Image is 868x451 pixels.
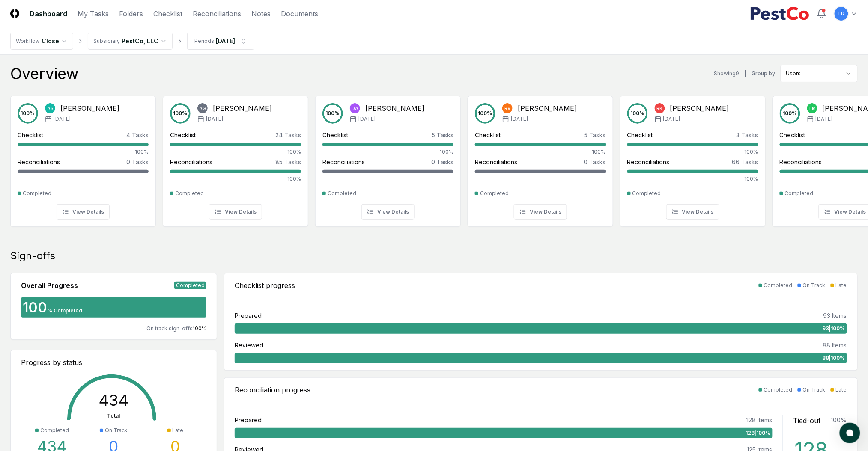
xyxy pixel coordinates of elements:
div: Prepared [235,311,262,320]
div: 0 Tasks [584,157,606,166]
div: Progress by status [21,357,206,368]
div: Completed [40,427,69,434]
div: Completed [764,386,793,394]
div: 100% [322,148,453,156]
div: [PERSON_NAME] [365,103,424,113]
div: Late [836,386,847,394]
div: Checklist [627,131,653,139]
div: Reconciliations [170,157,212,166]
div: 100 [21,301,47,315]
div: [PERSON_NAME] [60,103,119,113]
div: Completed [764,282,793,289]
div: Checklist [475,131,501,139]
div: Periods [194,37,214,45]
div: 24 Tasks [275,131,301,139]
div: Completed [328,190,356,197]
a: 100%DA[PERSON_NAME][DATE]Checklist5 Tasks100%Reconciliations0 TasksCompletedView Details [315,89,461,227]
div: Overall Progress [21,280,78,291]
div: 100% [170,175,301,183]
span: DA [352,105,358,112]
a: My Tasks [78,9,109,19]
span: On track sign-offs [146,325,193,332]
div: Completed [174,282,206,289]
div: [DATE] [216,36,235,45]
button: TD [834,6,849,21]
div: 100% [170,148,301,156]
div: Reviewed [235,341,263,350]
a: 100%AG[PERSON_NAME][DATE]Checklist24 Tasks100%Reconciliations85 Tasks100%CompletedView Details [163,89,308,227]
div: On Track [803,386,826,394]
span: TD [838,10,845,17]
span: [DATE] [206,115,223,123]
a: 100%RK[PERSON_NAME][DATE]Checklist3 Tasks100%Reconciliations66 Tasks100%CompletedView Details [620,89,766,227]
img: PestCo logo [750,7,810,21]
a: Reconciliations [193,9,241,19]
div: 0 Tasks [431,157,453,166]
a: 100%RV[PERSON_NAME][DATE]Checklist5 Tasks100%Reconciliations0 TasksCompletedView Details [468,89,613,227]
div: Completed [23,190,51,197]
span: TM [809,105,816,112]
span: 100 % [193,325,206,332]
span: [DATE] [54,115,71,123]
a: Checklist [153,9,182,19]
div: Reconciliations [18,157,60,166]
div: Completed [632,190,661,197]
div: 100% [475,148,606,156]
span: RK [657,105,663,112]
div: 100% [18,148,149,156]
button: View Details [209,204,262,220]
span: 88 | 100 % [823,354,845,362]
div: 88 Items [823,341,847,350]
span: RV [504,105,510,112]
div: Sign-offs [10,249,858,263]
div: 85 Tasks [275,157,301,166]
div: Checklist progress [235,280,295,291]
div: 0 Tasks [126,157,149,166]
button: View Details [514,204,567,220]
div: 3 Tasks [737,131,758,139]
span: AG [199,105,206,112]
div: Overview [10,65,78,82]
div: Completed [175,190,204,197]
span: [DATE] [663,115,680,123]
div: Checklist [170,131,196,139]
div: Completed [480,190,509,197]
div: 100% [627,148,758,156]
div: Prepared [235,415,262,424]
div: [PERSON_NAME] [518,103,577,113]
a: Documents [281,9,318,19]
span: 128 | 100 % [746,429,771,437]
button: atlas-launcher [840,423,860,443]
span: 93 | 100 % [823,325,845,332]
a: Notes [251,9,271,19]
span: [DATE] [816,115,833,123]
span: AS [47,105,53,112]
div: Completed [785,190,814,197]
div: Reconciliations [475,157,517,166]
nav: breadcrumb [10,33,254,50]
label: Group by [752,71,776,76]
div: [PERSON_NAME] [670,103,729,113]
div: Late [173,427,184,434]
div: Showing 9 [714,70,740,77]
button: View Details [666,204,719,220]
div: | [745,69,747,78]
div: Checklist [780,131,805,139]
button: View Details [361,204,415,220]
div: Checklist [322,131,348,139]
div: Reconciliations [322,157,365,166]
div: 128 Items [747,415,773,424]
img: Logo [10,9,19,18]
div: Workflow [16,37,40,45]
div: Reconciliations [627,157,670,166]
a: Checklist progressCompletedOn TrackLatePrepared93 Items93|100%Reviewed88 Items88|100% [224,273,858,371]
div: Checklist [18,131,43,139]
div: 5 Tasks [432,131,453,139]
button: Periods[DATE] [187,33,254,50]
div: [PERSON_NAME] [213,103,272,113]
div: Reconciliations [780,157,822,166]
div: Reconciliation progress [235,385,311,395]
div: Subsidiary [93,37,120,45]
div: 66 Tasks [732,157,758,166]
a: 100%AS[PERSON_NAME][DATE]Checklist4 Tasks100%Reconciliations0 TasksCompletedView Details [10,89,156,227]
